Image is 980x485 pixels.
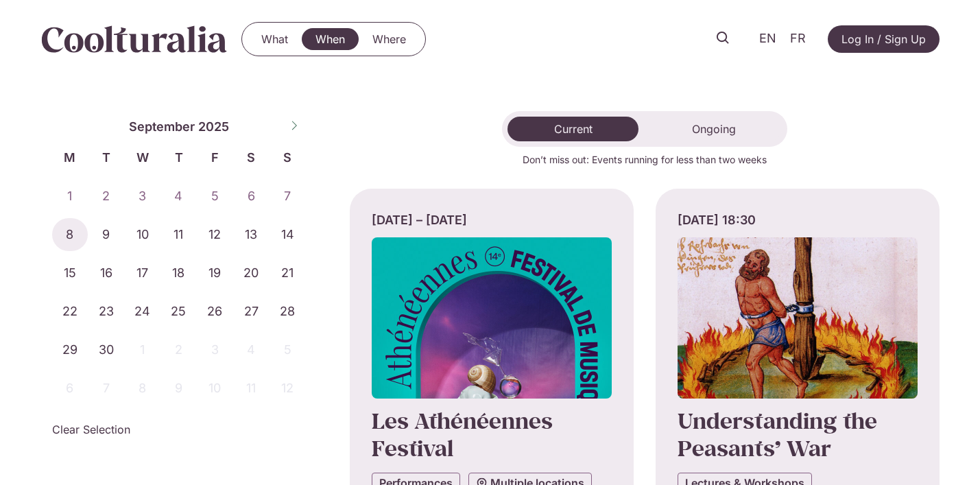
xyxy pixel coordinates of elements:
[124,148,160,167] span: W
[52,257,88,289] span: September 15, 2025
[88,372,124,405] span: October 7, 2025
[270,148,306,167] span: S
[160,372,197,405] span: October 9, 2025
[52,333,88,366] span: September 29, 2025
[678,406,877,462] a: Understanding the Peasants’ War
[233,333,270,366] span: October 4, 2025
[372,211,612,229] div: [DATE] – [DATE]
[692,122,736,136] span: Ongoing
[197,257,233,289] span: September 19, 2025
[124,372,160,405] span: October 8, 2025
[160,333,197,366] span: October 2, 2025
[270,218,306,251] span: September 14, 2025
[359,28,420,50] a: Where
[124,180,160,213] span: September 3, 2025
[124,218,160,251] span: September 10, 2025
[198,117,229,136] span: 2025
[129,117,195,136] span: September
[828,25,940,53] a: Log In / Sign Up
[270,295,306,328] span: September 28, 2025
[160,180,197,213] span: September 4, 2025
[270,372,306,405] span: October 12, 2025
[88,257,124,289] span: September 16, 2025
[160,295,197,328] span: September 25, 2025
[88,148,124,167] span: T
[197,148,233,167] span: F
[160,148,197,167] span: T
[160,218,197,251] span: September 11, 2025
[52,421,130,438] a: Clear Selection
[88,180,124,213] span: September 2, 2025
[233,257,270,289] span: September 20, 2025
[88,218,124,251] span: September 9, 2025
[841,31,926,47] span: Log In / Sign Up
[270,180,306,213] span: September 7, 2025
[752,29,783,49] a: EN
[233,372,270,405] span: October 11, 2025
[52,295,88,328] span: September 22, 2025
[233,148,270,167] span: S
[270,333,306,366] span: October 5, 2025
[197,180,233,213] span: September 5, 2025
[350,152,940,167] p: Don’t miss out: Events running for less than two weeks
[248,28,302,50] a: What
[52,372,88,405] span: October 6, 2025
[52,180,88,213] span: September 1, 2025
[302,28,359,50] a: When
[233,295,270,328] span: September 27, 2025
[124,333,160,366] span: October 1, 2025
[678,211,918,229] div: [DATE] 18:30
[197,372,233,405] span: October 10, 2025
[554,122,593,136] span: Current
[88,333,124,366] span: September 30, 2025
[52,148,88,167] span: M
[124,295,160,328] span: September 24, 2025
[233,180,270,213] span: September 6, 2025
[160,257,197,289] span: September 18, 2025
[52,218,88,251] span: September 8, 2025
[88,295,124,328] span: September 23, 2025
[783,29,813,49] a: FR
[233,218,270,251] span: September 13, 2025
[790,32,806,46] span: FR
[197,333,233,366] span: October 3, 2025
[197,218,233,251] span: September 12, 2025
[372,406,553,462] a: Les Athénéennes Festival
[372,237,612,399] img: Coolturalia - Les Athénéennes Festival
[124,257,160,289] span: September 17, 2025
[248,28,420,50] nav: Menu
[270,257,306,289] span: September 21, 2025
[197,295,233,328] span: September 26, 2025
[759,32,776,46] span: EN
[678,237,918,399] img: Coolturalia - How to Understand the Peasant War ?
